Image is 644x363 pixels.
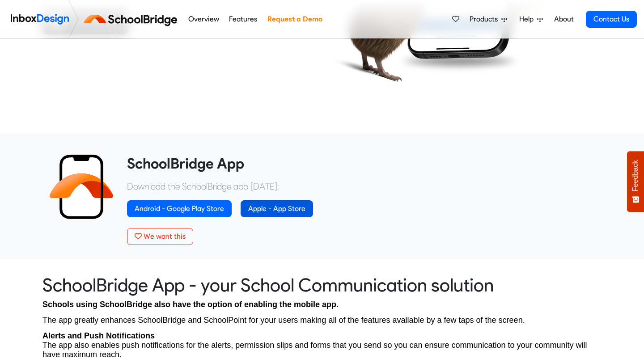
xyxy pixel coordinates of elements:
span: We want this [144,232,186,241]
span: The app also enables push notifications for the alerts, permission slips and forms that you send ... [42,341,587,359]
img: schoolbridge logo [82,8,183,30]
button: Feedback - Show survey [627,151,644,212]
img: 2022_01_13_icon_sb_app.svg [49,155,114,219]
span: Schools using SchoolBridge also have the option of enabling the mobile app. [42,300,339,309]
a: Features [227,10,260,28]
heading: SchoolBridge App - your School Communication solution [42,274,602,296]
heading: SchoolBridge App [127,155,595,173]
span: Feedback [631,160,640,191]
a: Help [516,10,547,28]
strong: Alerts and Push Notifications [42,331,155,340]
a: Request a Demo [265,10,325,28]
span: The app greatly enhances SchoolBridge and SchoolPoint for your users making all of the features a... [42,316,525,325]
a: Overview [186,10,221,28]
a: Products [466,10,511,28]
a: About [551,10,576,28]
a: Contact Us [586,11,637,28]
span: Products [470,14,501,25]
a: Apple - App Store [241,200,313,217]
a: Android - Google Play Store [127,200,232,217]
span: Help [519,14,537,25]
p: Download the SchoolBridge app [DATE]: [127,180,595,193]
button: We want this [127,228,193,245]
img: shadow.png [396,48,522,75]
